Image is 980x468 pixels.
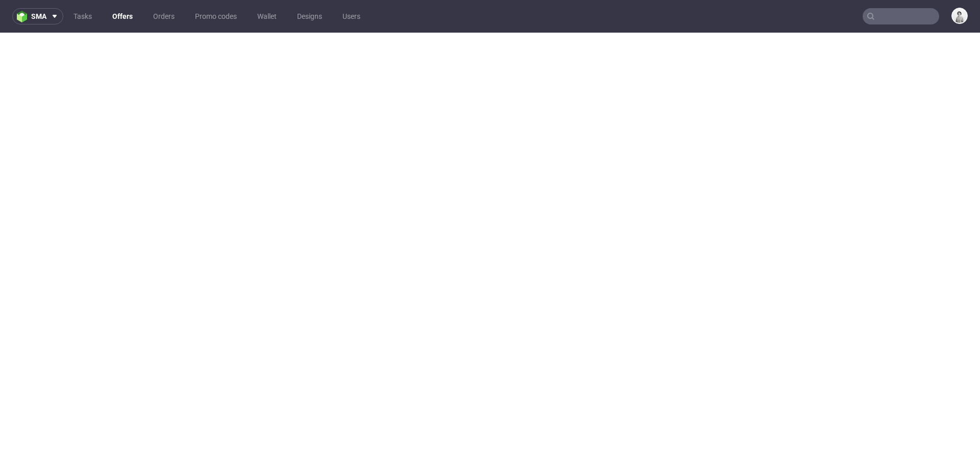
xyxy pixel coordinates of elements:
img: Dudek Mariola [952,9,967,23]
button: sma [12,8,63,24]
a: Offers [106,8,139,24]
a: Wallet [251,8,283,24]
a: Promo codes [189,8,243,24]
a: Designs [291,8,328,24]
a: Tasks [67,8,98,24]
span: sma [31,13,46,20]
img: logo [17,11,31,22]
a: Users [336,8,366,24]
a: Orders [147,8,181,24]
